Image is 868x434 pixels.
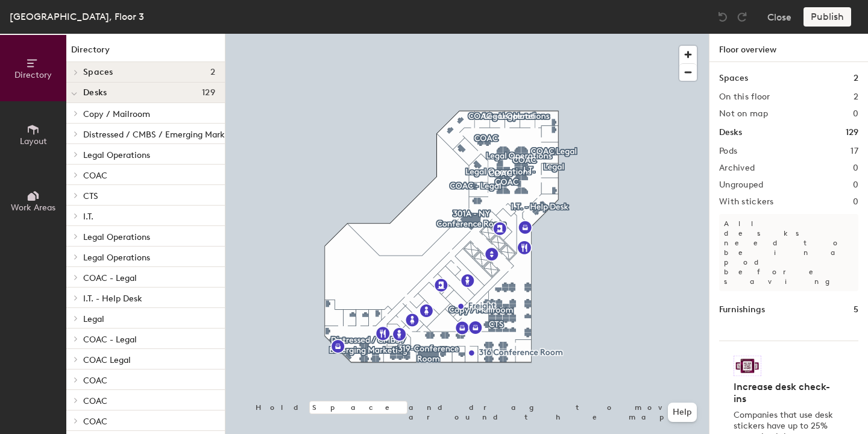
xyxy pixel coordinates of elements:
[717,11,729,23] img: Undo
[83,376,107,386] span: COAC
[719,109,768,119] h2: Not on map
[854,92,858,102] h2: 2
[709,34,868,62] h1: Floor overview
[719,214,858,291] p: All desks need to be in a pod before saving
[83,212,93,222] span: I.T.
[83,335,137,345] span: COAC - Legal
[719,92,770,102] h2: On this floor
[83,150,150,160] span: Legal Operations
[83,253,150,263] span: Legal Operations
[83,232,150,242] span: Legal Operations
[853,163,858,173] h2: 0
[719,126,742,139] h1: Desks
[83,294,142,304] span: I.T. - Help Desk
[83,88,107,98] span: Desks
[734,381,837,405] h4: Increase desk check-ins
[719,163,755,173] h2: Archived
[210,68,215,77] span: 2
[854,72,858,85] h1: 2
[20,136,47,146] span: Layout
[853,109,858,119] h2: 0
[736,11,748,23] img: Redo
[734,356,761,376] img: Sticker logo
[846,126,858,139] h1: 129
[83,109,150,119] span: Copy / Mailroom
[83,191,98,201] span: CTS
[10,9,144,24] div: [GEOGRAPHIC_DATA], Floor 3
[668,403,697,422] button: Help
[83,314,104,324] span: Legal
[83,273,137,283] span: COAC - Legal
[853,197,858,207] h2: 0
[854,303,858,316] h1: 5
[853,180,858,190] h2: 0
[83,68,113,77] span: Spaces
[767,7,791,27] button: Close
[719,72,748,85] h1: Spaces
[14,70,52,80] span: Directory
[83,130,245,140] span: Distressed / CMBS / Emerging Marketing
[851,146,858,156] h2: 17
[11,203,55,213] span: Work Areas
[66,43,225,62] h1: Directory
[719,197,774,207] h2: With stickers
[83,171,107,181] span: COAC
[719,303,765,316] h1: Furnishings
[719,180,764,190] h2: Ungrouped
[202,88,215,98] span: 129
[719,146,737,156] h2: Pods
[83,355,131,365] span: COAC Legal
[83,396,107,406] span: COAC
[83,417,107,427] span: COAC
